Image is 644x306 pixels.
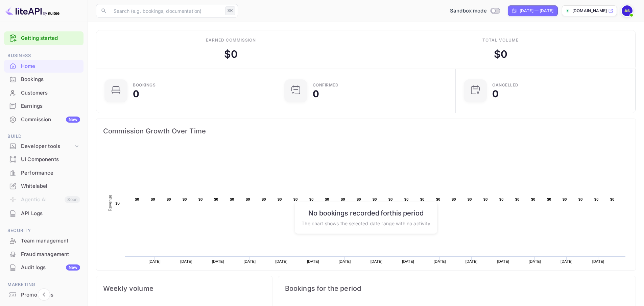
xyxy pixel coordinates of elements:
[610,197,615,201] text: $0
[212,259,224,263] text: [DATE]
[4,288,84,302] div: Promo codes
[246,197,250,201] text: $0
[21,264,80,272] div: Audit logs
[262,197,266,201] text: $0
[21,143,73,150] div: Developer tools
[4,234,84,248] div: Team management
[4,73,84,85] a: Bookings
[531,197,535,201] text: $0
[4,113,84,126] a: CommissionNew
[21,34,80,42] a: Getting started
[309,197,314,201] text: $0
[4,261,84,274] div: Audit logsNew
[515,197,520,201] text: $0
[325,197,329,201] text: $0
[520,8,553,14] div: [DATE] — [DATE]
[560,259,573,263] text: [DATE]
[133,83,156,87] div: Bookings
[21,210,80,218] div: API Logs
[4,100,84,113] div: Earnings
[499,197,504,201] text: $0
[468,197,472,201] text: $0
[313,89,319,99] div: 0
[357,197,361,201] text: $0
[148,259,161,263] text: [DATE]
[529,259,541,263] text: [DATE]
[167,197,171,201] text: $0
[4,153,84,165] a: UI Components
[572,8,607,14] p: [DOMAIN_NAME]
[103,283,265,294] span: Weekly volume
[206,37,256,43] div: Earned commission
[21,76,80,83] div: Bookings
[4,86,84,99] a: Customers
[4,133,84,140] span: Build
[447,7,502,15] div: Switch to Production mode
[21,291,80,299] div: Promo codes
[21,102,80,110] div: Earnings
[21,156,80,163] div: UI Components
[452,197,456,201] text: $0
[4,73,84,86] div: Bookings
[21,62,80,70] div: Home
[313,83,339,87] div: Confirmed
[371,259,383,263] text: [DATE]
[135,197,139,201] text: $0
[466,259,478,263] text: [DATE]
[420,197,425,201] text: $0
[482,37,519,43] div: Total volume
[214,197,218,201] text: $0
[110,4,222,18] input: Search (e.g. bookings, documentation)
[4,234,84,247] a: Team management
[278,197,282,201] text: $0
[21,251,80,258] div: Fraud management
[4,86,84,100] div: Customers
[4,141,84,152] div: Developer tools
[293,197,298,201] text: $0
[4,153,84,166] div: UI Components
[21,89,80,97] div: Customers
[4,227,84,234] span: Security
[302,209,430,217] h6: No bookings recorded for this period
[115,201,120,205] text: $0
[21,182,80,190] div: Whitelabel
[133,89,139,99] div: 0
[450,7,487,15] span: Sandbox mode
[21,237,80,245] div: Team management
[108,195,113,211] text: Revenue
[373,197,377,201] text: $0
[230,197,234,201] text: $0
[183,197,187,201] text: $0
[224,47,238,62] div: $ 0
[4,180,84,193] div: Whitelabel
[66,264,80,271] div: New
[404,197,409,201] text: $0
[622,5,633,16] img: Ahmad Shabib
[5,5,59,16] img: LiteAPI logo
[21,116,80,124] div: Commission
[547,197,551,201] text: $0
[4,207,84,220] a: API Logs
[4,248,84,260] a: Fraud management
[180,259,192,263] text: [DATE]
[4,113,84,126] div: CommissionNew
[4,207,84,220] div: API Logs
[592,259,604,263] text: [DATE]
[244,259,256,263] text: [DATE]
[4,248,84,261] div: Fraud management
[4,52,84,59] span: Business
[563,197,567,201] text: $0
[275,259,287,263] text: [DATE]
[307,259,319,263] text: [DATE]
[4,167,84,179] a: Performance
[66,117,80,123] div: New
[4,60,84,72] a: Home
[388,197,393,201] text: $0
[4,261,84,274] a: Audit logsNew
[434,259,446,263] text: [DATE]
[302,220,430,227] p: The chart shows the selected date range with no activity
[198,197,203,201] text: $0
[497,259,509,263] text: [DATE]
[402,259,414,263] text: [DATE]
[21,169,80,177] div: Performance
